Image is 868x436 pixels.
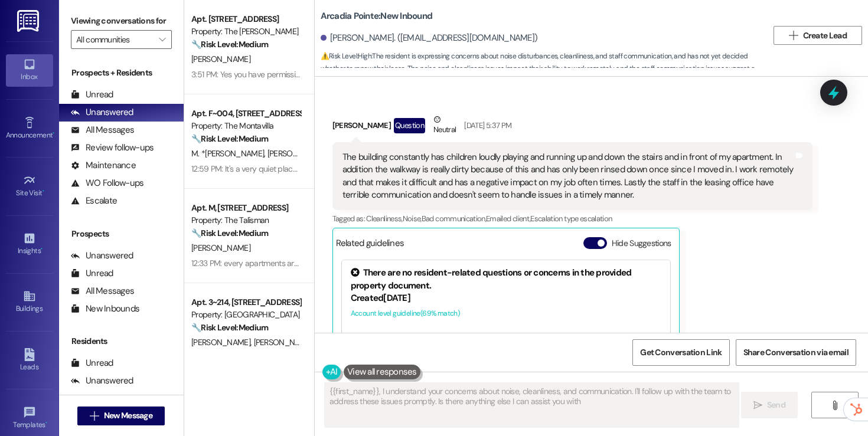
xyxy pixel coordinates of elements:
div: All Messages [71,124,134,136]
div: Unanswered [71,106,133,119]
span: • [41,245,43,253]
span: Noise , [403,214,422,224]
div: Account level guideline ( 69 % match) [351,307,661,320]
span: Create Lead [803,29,847,42]
div: 12:33 PM: every apartments are getting ants can they spray for ants [191,258,423,268]
button: Share Conversation via email [736,339,856,366]
a: Leads [6,345,53,376]
div: Created [DATE] [351,292,661,304]
span: [PERSON_NAME] [191,242,250,253]
label: Viewing conversations for [71,12,172,30]
span: Emailed client , [486,214,530,224]
strong: 🔧 Risk Level: Medium [191,133,268,144]
div: Unanswered [71,250,133,262]
i:  [830,401,839,410]
div: Unread [71,357,113,369]
strong: ⚠️ Risk Level: High [321,51,371,61]
strong: 🔧 Risk Level: Medium [191,322,268,333]
div: Property: The [PERSON_NAME] [191,25,301,38]
div: Escalate [71,195,117,207]
span: [PERSON_NAME] [PERSON_NAME] [267,148,387,159]
i:  [753,401,762,410]
div: Review follow-ups [71,142,154,154]
div: Residents [59,335,184,348]
div: Related guidelines [336,237,404,254]
button: New Message [77,407,165,425]
span: Share Conversation via email [743,346,849,359]
b: Original Guideline [521,331,591,343]
strong: 🔧 Risk Level: Medium [191,228,268,238]
label: Hide Suggestions [612,237,671,250]
a: Inbox [6,54,53,86]
div: Apt. [STREET_ADDRESS] [191,13,301,25]
i:  [789,31,798,40]
button: Send [741,392,798,418]
textarea: {{first_name}}, I understand your concerns about noise, cleanliness, and communication. I'll foll... [325,383,739,427]
div: 12:24 PM: Yep, I can confirm. The spot is 163, but there is fresh paint that says 165. We were to... [191,352,600,363]
span: M. *[PERSON_NAME] [191,148,267,159]
span: • [43,187,44,195]
div: Property: [GEOGRAPHIC_DATA] [191,309,301,321]
div: Unread [71,267,113,280]
i:  [90,411,99,421]
span: Escalation type escalation [530,214,612,224]
img: ResiDesk Logo [17,10,41,32]
button: Create Lead [774,26,862,45]
a: Site Visit • [6,171,53,202]
span: Bad communication , [422,214,486,224]
span: • [45,419,47,427]
span: Send [767,399,785,411]
div: Apt. M, [STREET_ADDRESS] [191,202,301,214]
span: Cleanliness , [366,214,402,224]
div: Question [394,118,425,133]
div: There are no resident-related questions or concerns in the provided property document. [351,267,661,292]
span: • [53,129,54,137]
span: : The resident is expressing concerns about noise disturbances, cleanliness, and staff communicat... [321,50,768,101]
b: FAQs generated by ResiDesk AI [351,331,474,343]
div: All Messages [71,392,134,405]
span: New Message [104,409,152,422]
div: New Inbounds [71,303,139,315]
div: Unanswered [71,375,133,387]
div: Property: The Talisman [191,214,301,227]
div: Tagged as: [332,210,813,227]
div: Apt. 3~214, [STREET_ADDRESS][PERSON_NAME] [191,296,301,309]
a: Templates • [6,402,53,434]
div: [DATE] 5:37 PM [461,119,511,132]
i:  [159,35,165,44]
strong: 🔧 Risk Level: Medium [191,39,268,50]
span: [PERSON_NAME] [191,337,254,348]
div: 3:51 PM: Yes you have permission to enter. No pet [191,69,359,80]
a: Insights • [6,228,53,260]
div: Prospects [59,228,184,240]
span: [PERSON_NAME] [253,337,312,348]
div: [PERSON_NAME]. ([EMAIL_ADDRESS][DOMAIN_NAME]) [321,32,538,44]
a: Buildings [6,286,53,318]
div: Maintenance [71,159,136,172]
div: Apt. F~004, [STREET_ADDRESS] [191,107,301,120]
div: Property: The Montavilla [191,120,301,132]
div: The building constantly has children loudly playing and running up and down the stairs and in fro... [342,151,794,202]
div: Neutral [431,113,458,138]
b: Arcadia Pointe: New Inbound [321,10,433,22]
div: [PERSON_NAME] [332,113,813,142]
span: Get Conversation Link [640,346,722,359]
span: [PERSON_NAME] [191,54,250,64]
input: All communities [76,30,153,49]
div: WO Follow-ups [71,177,143,189]
div: All Messages [71,285,134,297]
div: Unread [71,88,113,101]
button: Get Conversation Link [632,339,729,366]
div: Prospects + Residents [59,67,184,79]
